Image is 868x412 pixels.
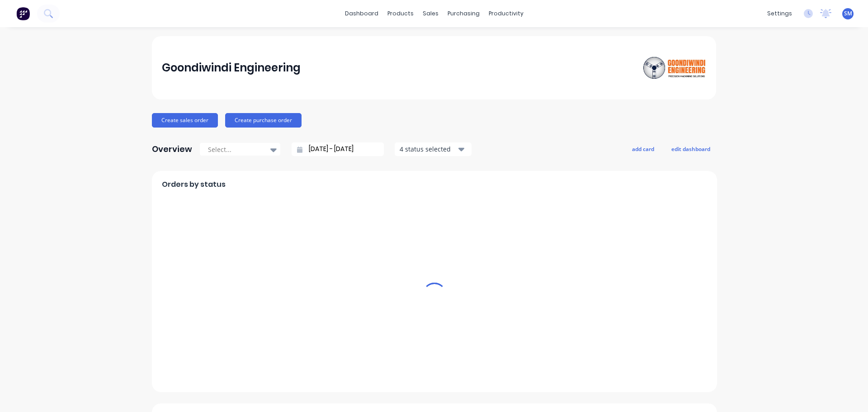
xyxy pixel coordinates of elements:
span: Orders by status [162,179,226,190]
img: Factory [16,7,30,20]
button: Create purchase order [225,113,302,128]
div: Overview [152,140,192,158]
button: 4 status selected [395,142,472,156]
div: settings [763,7,797,20]
img: Goondiwindi Engineering [643,52,706,84]
div: Goondiwindi Engineering [162,59,301,77]
div: 4 status selected [400,144,457,154]
div: purchasing [443,7,484,20]
a: dashboard [340,7,383,20]
div: products [383,7,418,20]
div: sales [418,7,443,20]
button: edit dashboard [665,143,716,155]
button: add card [626,143,660,155]
span: SM [844,9,852,18]
div: productivity [484,7,528,20]
button: Create sales order [152,113,218,128]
